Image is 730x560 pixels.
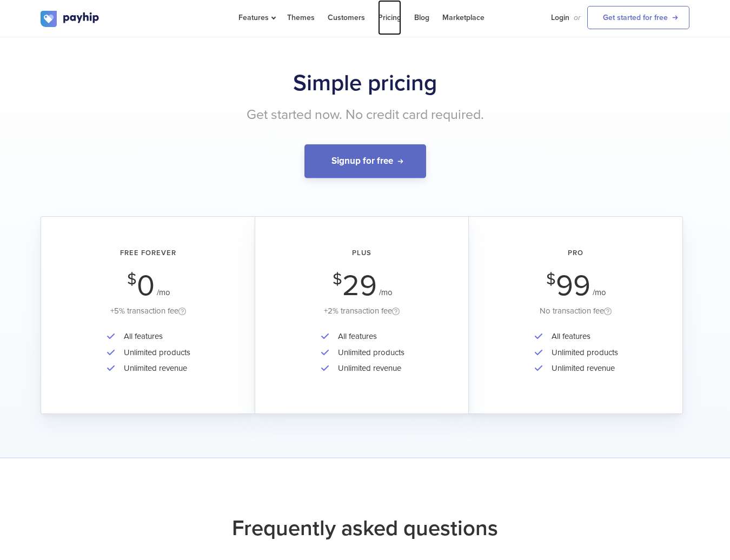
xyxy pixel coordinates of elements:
[270,249,453,257] h2: Plus
[546,273,556,286] span: $
[41,108,689,123] h2: Get started now. No credit card required.
[333,273,342,286] span: $
[157,288,170,297] span: /mo
[556,268,590,303] span: 99
[238,13,274,22] span: Features
[593,288,606,297] span: /mo
[546,361,618,376] li: Unlimited revenue
[56,249,240,257] h2: Free Forever
[333,361,404,376] li: Unlimited revenue
[379,288,393,297] span: /mo
[137,268,155,303] span: 0
[333,329,404,344] li: All features
[56,304,240,318] div: +5% transaction fee
[127,273,137,286] span: $
[333,345,404,361] li: Unlimited products
[118,345,190,361] li: Unlimited products
[546,329,618,344] li: All features
[41,70,689,97] h1: Simple pricing
[270,304,453,318] div: +2% transaction fee
[546,345,618,361] li: Unlimited products
[587,6,689,29] a: Get started for free
[304,144,426,179] a: Signup for free
[342,268,377,303] span: 29
[41,512,689,544] h2: Frequently asked questions
[484,249,667,257] h2: Pro
[41,11,100,27] img: logo.svg
[118,329,190,344] li: All features
[484,304,667,318] div: No transaction fee
[118,361,190,376] li: Unlimited revenue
